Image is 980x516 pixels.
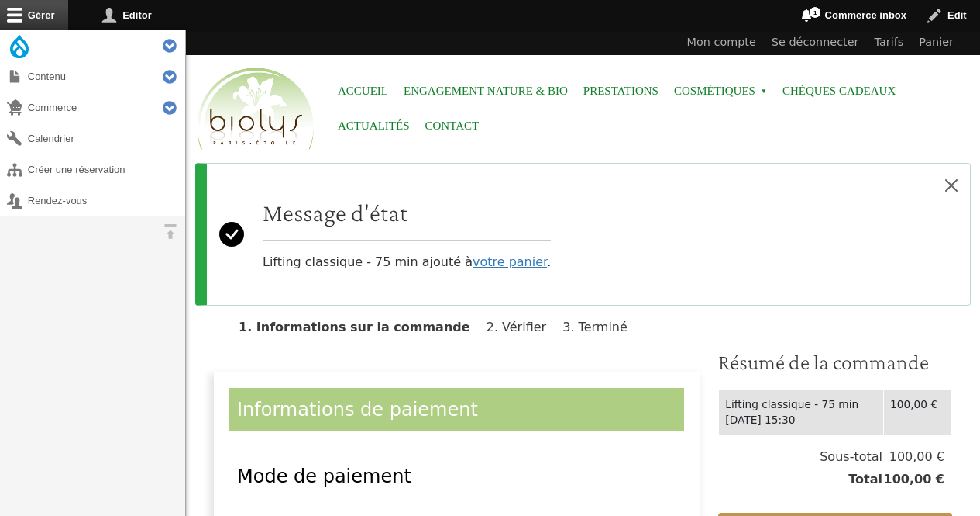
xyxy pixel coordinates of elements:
[867,30,912,55] a: Tarifs
[884,390,952,435] td: 100,00 €
[848,470,882,489] span: Total
[718,349,952,376] h3: Résumé de la commande
[237,466,411,487] span: Mode de paiement
[764,30,867,55] a: Se déconnecter
[338,74,388,109] a: Accueil
[155,216,185,247] button: Orientation horizontale
[338,109,410,144] a: Actualités
[933,164,970,207] button: Close
[263,198,551,227] h2: Message d'état
[820,448,882,466] span: Sous-total
[674,74,767,109] span: Cosmétiques
[882,448,944,466] span: 100,00 €
[679,30,764,55] a: Mon compte
[761,88,767,95] span: »
[473,255,547,269] a: votre panier
[404,74,568,109] a: Engagement Nature & Bio
[195,163,971,306] div: Message d'état
[583,74,658,109] a: Prestations
[725,397,877,413] div: Lifting classique - 75 min
[809,6,821,19] span: 1
[782,74,896,109] a: Chèques cadeaux
[911,30,961,55] a: Panier
[487,320,559,334] li: Vérifier
[186,30,980,163] header: Entête du site
[425,109,480,144] a: Contact
[237,399,478,421] span: Informations de paiement
[194,65,318,154] img: Accueil
[882,470,944,489] span: 100,00 €
[263,198,551,272] div: Lifting classique - 75 min ajouté à .
[239,320,483,334] li: Informations sur la commande
[562,320,640,334] li: Terminé
[725,414,795,426] time: [DATE] 15:30
[219,176,244,293] svg: Success:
